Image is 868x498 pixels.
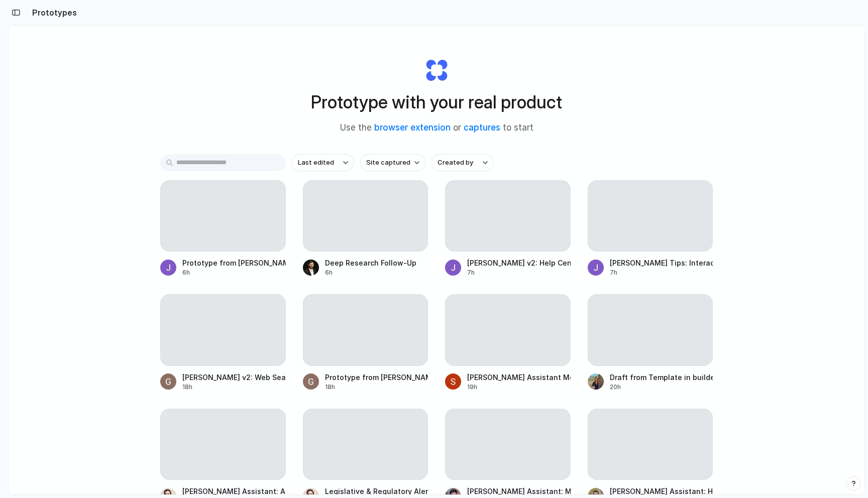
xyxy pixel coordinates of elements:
a: Prototype from [PERSON_NAME]18h [303,294,428,391]
a: [PERSON_NAME] Tips: Interactive Help Panel7h [588,180,713,277]
div: [PERSON_NAME] Assistant Mock Analysis [467,372,571,383]
div: 6h [325,268,416,277]
a: Prototype from [PERSON_NAME]6h [160,180,286,277]
span: Use the or to start [340,121,533,135]
div: [PERSON_NAME] Assistant: Help Button Addition [610,486,713,496]
a: [PERSON_NAME] Assistant Mock Analysis19h [445,294,571,391]
div: [PERSON_NAME] Tips: Interactive Help Panel [610,258,713,268]
button: Created by [431,154,494,171]
a: [PERSON_NAME] v2: Help Center Addition7h [445,180,571,277]
div: 20h [610,383,713,392]
div: Prototype from [PERSON_NAME] [325,372,428,383]
div: 18h [182,383,286,392]
h2: Prototypes [28,7,77,19]
span: Site captured [366,158,410,168]
div: 7h [467,268,571,277]
h1: Prototype with your real product [311,89,562,115]
div: 7h [610,268,713,277]
div: Deep Research Follow-Up [325,258,416,268]
a: Draft from Template in builder20h [588,294,713,391]
div: [PERSON_NAME] Assistant: Matters Menu & [PERSON_NAME] [467,486,571,496]
div: [PERSON_NAME] v2: Web Search Banner and Placement [182,372,286,383]
a: Deep Research Follow-Up6h [303,180,428,277]
a: captures [464,122,500,133]
div: [PERSON_NAME] Assistant: Alerts & Analytics Dashboard [182,486,286,496]
div: 18h [325,383,428,392]
a: [PERSON_NAME] v2: Web Search Banner and Placement18h [160,294,286,391]
span: Last edited [298,158,334,168]
button: Last edited [292,154,354,171]
button: Site captured [360,154,425,171]
div: Draft from Template in builder [610,372,713,383]
div: Prototype from [PERSON_NAME] [182,258,286,268]
a: browser extension [374,122,451,133]
div: [PERSON_NAME] v2: Help Center Addition [467,258,571,268]
div: 6h [182,268,286,277]
div: 19h [467,383,571,392]
div: Legislative & Regulatory Alert Tracker [325,486,428,496]
span: Created by [438,158,473,168]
